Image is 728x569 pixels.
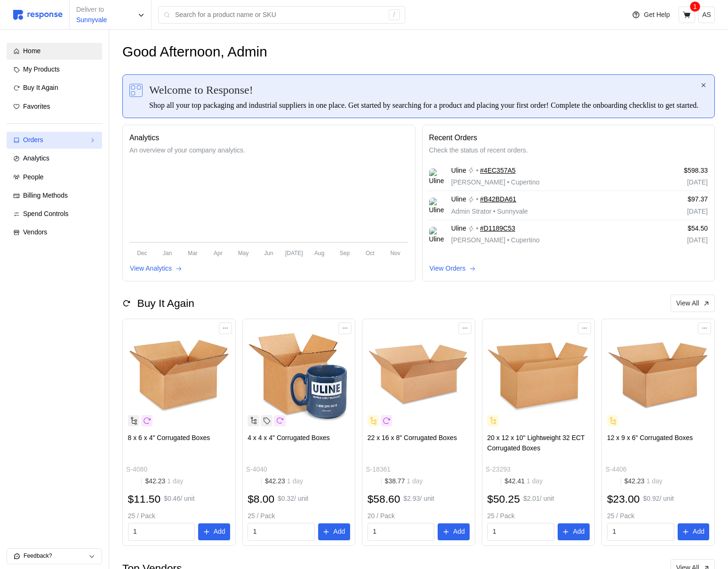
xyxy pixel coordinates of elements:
a: Billing Methods [7,187,102,204]
a: #B42BDA61 [480,194,516,205]
p: Add [573,527,584,537]
p: View All [676,298,699,309]
span: 20 x 12 x 10" Lightweight 32 ECT Corrugated Boxes [487,434,584,452]
button: Add [558,523,590,540]
a: #4EC357A5 [480,166,516,176]
button: AS [698,7,715,23]
p: AS [702,10,711,20]
p: $2.01 / unit [523,494,554,504]
p: Recent Orders [429,132,708,144]
p: 25 / Pack [487,511,590,521]
input: Qty [612,523,669,540]
img: Uline [429,227,445,242]
p: $42.23 [265,476,303,487]
span: 12 x 9 x 6" Corrugated Boxes [607,434,693,441]
span: 1 day [525,477,543,485]
a: Vendors [7,224,102,241]
span: • [491,208,497,215]
p: 1 [693,1,697,12]
p: An overview of your company analytics. [129,145,408,156]
span: People [23,173,44,181]
tspan: Oct [366,249,375,256]
img: svg%3e [13,10,63,20]
p: Deliver to [76,5,107,15]
input: Search for a product name or SKU [175,7,384,24]
div: / [389,9,400,21]
span: • [505,236,511,244]
a: People [7,169,102,186]
p: Sunnyvale [76,15,107,25]
p: $42.23 [624,476,663,487]
p: 25 / Pack [128,511,231,521]
span: Uline [451,194,466,205]
span: 1 day [285,477,303,485]
p: $2.93 / unit [403,494,434,504]
p: Admin Strator Sunnyvale [451,207,528,217]
p: $54.50 [643,224,708,234]
p: Get Help [644,10,670,20]
button: Feedback? [7,549,102,564]
p: • [476,224,479,234]
img: S-4406 [607,324,710,427]
p: Add [333,527,345,537]
div: Orders [23,135,86,145]
p: • [476,194,479,205]
p: [DATE] [643,235,708,246]
p: $0.32 / unit [278,494,308,504]
div: Shop all your top packaging and industrial suppliers in one place. Get started by searching for a... [149,100,699,111]
span: • [505,178,511,186]
p: [DATE] [643,207,708,217]
img: S-4040 [248,324,350,427]
h2: $50.25 [487,492,520,506]
p: $42.41 [504,476,543,487]
a: Analytics [7,150,102,167]
button: Add [318,523,350,540]
tspan: Aug [314,249,324,256]
p: S-4040 [246,465,267,475]
tspan: Nov [390,249,400,256]
img: svg%3e [129,84,143,97]
tspan: Apr [214,249,223,256]
span: 8 x 6 x 4" Corrugated Boxes [128,434,210,441]
p: View Analytics [130,264,172,274]
p: 25 / Pack [248,511,350,521]
span: Analytics [23,154,49,162]
p: $598.33 [643,166,708,176]
tspan: Jan [163,249,172,256]
button: Add [678,523,710,540]
a: Orders [7,132,102,149]
p: Add [693,527,704,537]
p: 20 / Pack [368,511,470,521]
span: 4 x 4 x 4" Corrugated Boxes [248,434,330,441]
p: [PERSON_NAME] Cupertino [451,235,540,246]
p: Feedback? [24,552,88,561]
h2: $23.00 [607,492,640,506]
img: S-23293 [487,324,590,427]
a: My Products [7,61,102,78]
span: Uline [451,224,466,234]
button: Add [198,523,230,540]
p: $0.92 / unit [643,494,674,504]
p: Add [214,527,225,537]
img: S-18361 [368,324,470,427]
button: Add [438,523,470,540]
p: • [476,166,479,176]
button: View Orders [429,263,477,274]
span: Buy It Again [23,84,58,91]
p: Check the status of recent orders. [429,145,708,156]
p: $42.23 [145,476,183,487]
h1: Good Afternoon, Admin [122,43,267,61]
p: $38.77 [385,476,423,487]
span: Uline [451,166,466,176]
a: #D1189C53 [480,224,515,234]
span: Welcome to Response! [149,81,253,98]
tspan: Jun [264,249,273,256]
span: Spend Controls [23,210,69,217]
p: S-18361 [366,465,391,475]
p: [PERSON_NAME] Cupertino [451,177,540,188]
p: 25 / Pack [607,511,710,521]
tspan: Mar [188,249,198,256]
button: Get Help [626,6,675,24]
input: Qty [133,523,190,540]
p: S-23293 [486,465,511,475]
